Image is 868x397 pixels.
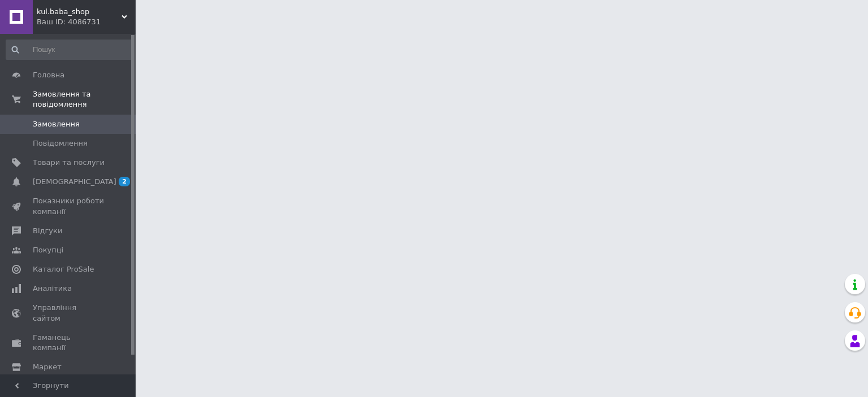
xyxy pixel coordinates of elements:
[33,89,136,110] span: Замовлення та повідомлення
[33,283,72,294] span: Аналітика
[33,303,105,323] span: Управління сайтом
[33,226,62,236] span: Відгуки
[33,196,105,216] span: Показники роботи компанії
[33,138,88,149] span: Повідомлення
[33,245,63,255] span: Покупці
[33,119,80,129] span: Замовлення
[6,40,133,60] input: Пошук
[33,70,64,80] span: Головна
[119,177,130,186] span: 2
[37,7,121,17] span: kul.baba_shop
[33,362,62,372] span: Маркет
[33,177,116,187] span: [DEMOGRAPHIC_DATA]
[33,333,105,353] span: Гаманець компанії
[33,264,94,274] span: Каталог ProSale
[37,17,136,27] div: Ваш ID: 4086731
[33,158,105,168] span: Товари та послуги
